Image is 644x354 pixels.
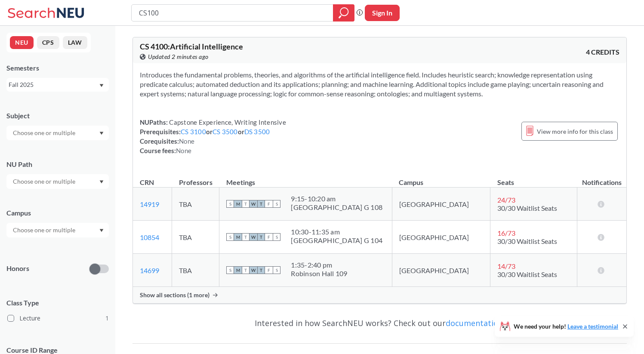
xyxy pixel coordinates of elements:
svg: magnifying glass [339,7,349,19]
div: Dropdown arrow [6,223,109,237]
span: S [273,233,280,241]
div: 1:35 - 2:40 pm [291,261,347,269]
span: F [265,233,273,241]
div: NUPaths: Prerequisites: or or Corequisites: Course fees: [140,117,286,155]
td: [GEOGRAPHIC_DATA] [392,254,490,287]
div: [GEOGRAPHIC_DATA] G 108 [291,203,382,212]
a: 14919 [140,200,159,208]
span: S [226,266,234,274]
a: Leave a testimonial [567,323,618,330]
div: Robinson Hall 109 [291,269,347,278]
div: Interested in how SearchNEU works? Check out our [132,311,627,336]
input: Choose one or multiple [9,225,81,235]
td: [GEOGRAPHIC_DATA] [392,221,490,254]
span: None [176,147,191,154]
td: TBA [172,254,219,287]
div: magnifying glass [333,4,354,22]
span: M [234,233,242,241]
input: Class, professor, course number, "phrase" [138,6,327,20]
button: LAW [63,36,87,49]
span: T [242,266,250,274]
td: TBA [172,188,219,221]
span: Show all sections (1 more) [140,291,210,299]
span: M [234,200,242,208]
span: T [257,200,265,208]
td: TBA [172,221,219,254]
a: 10854 [140,233,159,241]
p: Honors [6,264,29,274]
span: View more info for this class [537,126,613,137]
span: W [250,266,257,274]
td: [GEOGRAPHIC_DATA] [392,188,490,221]
section: Introduces the fundamental problems, theories, and algorithms of the artificial intelligence fiel... [140,70,619,99]
span: T [242,233,250,241]
span: Class Type [6,298,109,308]
span: T [242,200,250,208]
span: F [265,266,273,274]
span: 30/30 Waitlist Seats [497,204,557,212]
span: 4 CREDITS [586,47,619,57]
svg: Dropdown arrow [99,84,104,87]
span: 30/30 Waitlist Seats [497,270,557,278]
div: Subject [6,111,109,120]
span: S [226,200,234,208]
span: 24 / 73 [497,196,515,204]
div: Fall 2025Dropdown arrow [6,78,109,92]
div: Show all sections (1 more) [133,287,626,303]
span: S [273,266,280,274]
a: CS 3100 [181,128,206,135]
span: Capstone Experience, Writing Intensive [168,118,286,126]
a: 14699 [140,266,159,274]
div: Campus [6,208,109,218]
th: Notifications [577,169,626,188]
a: CS 3500 [213,128,238,135]
input: Choose one or multiple [9,128,81,138]
th: Meetings [219,169,392,188]
th: Professors [172,169,219,188]
th: Seats [490,169,577,188]
span: S [273,200,280,208]
div: Dropdown arrow [6,174,109,189]
span: M [234,266,242,274]
span: W [250,233,257,241]
span: 14 / 73 [497,262,515,270]
div: Fall 2025 [9,80,99,89]
span: 1 [105,314,109,323]
span: T [257,266,265,274]
span: 30/30 Waitlist Seats [497,237,557,245]
button: CPS [37,36,59,49]
svg: Dropdown arrow [99,132,104,135]
a: DS 3500 [244,128,270,135]
div: CRN [140,178,154,187]
button: NEU [10,36,34,49]
div: Dropdown arrow [6,126,109,140]
span: Updated 2 minutes ago [148,52,209,62]
div: NU Path [6,160,109,169]
span: CS 4100 : Artificial Intelligence [140,42,243,51]
span: S [226,233,234,241]
svg: Dropdown arrow [99,180,104,184]
div: 10:30 - 11:35 am [291,228,382,236]
span: 16 / 73 [497,229,515,237]
svg: Dropdown arrow [99,229,104,232]
span: None [179,137,194,145]
div: 9:15 - 10:20 am [291,194,382,203]
div: Semesters [6,63,109,73]
label: Lecture [7,313,109,324]
span: We need your help! [514,323,618,329]
span: F [265,200,273,208]
th: Campus [392,169,490,188]
div: [GEOGRAPHIC_DATA] G 104 [291,236,382,245]
span: T [257,233,265,241]
a: documentation! [446,318,505,328]
button: Sign In [365,5,400,21]
input: Choose one or multiple [9,176,81,187]
span: W [250,200,257,208]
